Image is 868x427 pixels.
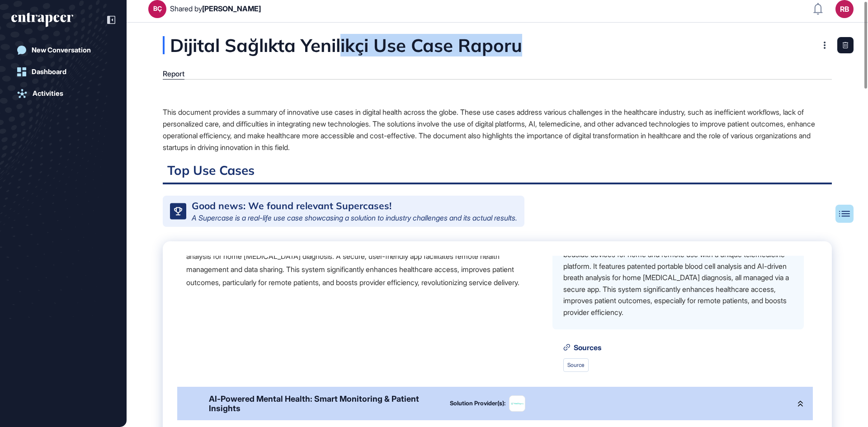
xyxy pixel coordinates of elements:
div: entrapeer-logo [11,13,73,27]
img: image [509,396,525,411]
div: This document provides a summary of innovative use cases in digital health across the globe. Thes... [163,106,832,153]
div: Activities [33,89,63,98]
div: Report [163,70,184,78]
div: A Supercase is a real-life use case showcasing a solution to industry challenges and its actual r... [192,214,517,221]
div: BÇ [153,5,162,12]
div: Solution Provider(s): [450,400,505,406]
a: Dashboard [11,63,115,81]
span: [PERSON_NAME] [202,4,261,13]
div: Good news: We found relevant Supercases! [192,201,392,211]
div: AI-Powered Mental Health: Smart Monitoring & Patient Insights [209,394,436,413]
span: Sources [574,344,601,351]
h2: Top Use Cases [163,162,832,184]
div: This solution digitally transforms healthcare by integrating high-tech bedside devices for home a... [563,238,793,319]
a: Activities [11,84,115,103]
div: Dijital Sağlıkta Yenilikçi Use Case Raporu [163,36,613,54]
a: New Conversation [11,41,115,59]
div: Shared by [170,5,261,13]
div: Dashboard [32,68,66,76]
div: New Conversation [32,46,91,54]
a: Source [563,358,589,372]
